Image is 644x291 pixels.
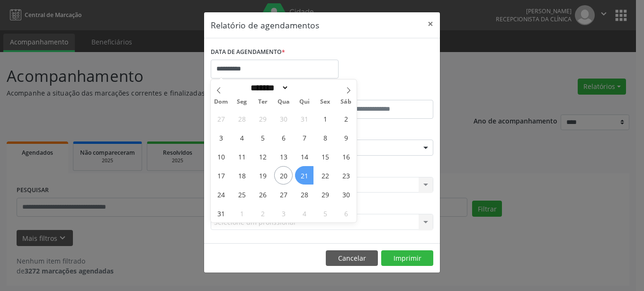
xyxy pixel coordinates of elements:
select: Month [247,83,289,93]
span: Agosto 13, 2025 [274,147,293,166]
span: Agosto 17, 2025 [212,166,230,185]
span: Setembro 5, 2025 [316,204,334,222]
span: Julho 27, 2025 [212,109,230,128]
span: Sex [315,99,336,105]
span: Agosto 26, 2025 [253,185,272,203]
span: Sáb [336,99,357,105]
span: Agosto 28, 2025 [295,185,313,203]
span: Dom [211,99,232,105]
button: Close [421,12,440,35]
span: Setembro 2, 2025 [253,204,272,222]
span: Agosto 20, 2025 [274,166,293,185]
span: Setembro 3, 2025 [274,204,293,222]
span: Agosto 25, 2025 [233,185,251,203]
span: Agosto 19, 2025 [253,166,272,185]
span: Agosto 22, 2025 [316,166,334,185]
span: Agosto 27, 2025 [274,185,293,203]
span: Agosto 4, 2025 [233,128,251,147]
span: Ter [252,99,273,105]
span: Agosto 29, 2025 [316,185,334,203]
span: Julho 29, 2025 [253,109,272,128]
span: Agosto 5, 2025 [253,128,272,147]
span: Julho 28, 2025 [233,109,251,128]
span: Agosto 18, 2025 [233,166,251,185]
span: Setembro 6, 2025 [337,204,355,222]
span: Qui [294,99,315,105]
span: Agosto 10, 2025 [212,147,230,166]
span: Qua [273,99,294,105]
span: Agosto 9, 2025 [337,128,355,147]
input: Year [289,83,320,93]
span: Agosto 16, 2025 [337,147,355,166]
span: Julho 30, 2025 [274,109,293,128]
span: Setembro 4, 2025 [295,204,313,222]
span: Agosto 14, 2025 [295,147,313,166]
label: ATÉ [324,85,433,100]
span: Agosto 8, 2025 [316,128,334,147]
span: Setembro 1, 2025 [233,204,251,222]
span: Agosto 11, 2025 [233,147,251,166]
span: Seg [232,99,252,105]
span: Agosto 2, 2025 [337,109,355,128]
span: Agosto 24, 2025 [212,185,230,203]
span: Agosto 7, 2025 [295,128,313,147]
span: Agosto 30, 2025 [337,185,355,203]
span: Agosto 15, 2025 [316,147,334,166]
span: Agosto 31, 2025 [212,204,230,222]
span: Agosto 23, 2025 [337,166,355,185]
span: Agosto 3, 2025 [212,128,230,147]
button: Imprimir [381,250,433,266]
span: Agosto 1, 2025 [316,109,334,128]
button: Cancelar [326,250,378,266]
label: DATA DE AGENDAMENTO [211,45,285,60]
span: Agosto 12, 2025 [253,147,272,166]
span: Agosto 21, 2025 [295,166,313,185]
span: Agosto 6, 2025 [274,128,293,147]
h5: Relatório de agendamentos [211,19,319,31]
span: Julho 31, 2025 [295,109,313,128]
